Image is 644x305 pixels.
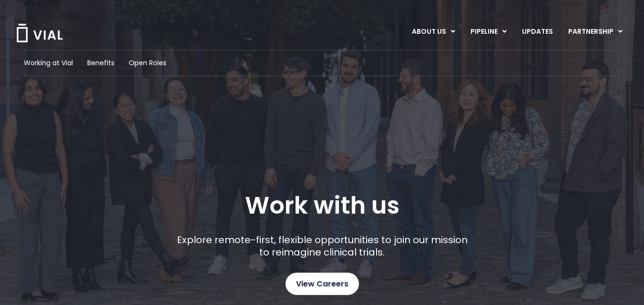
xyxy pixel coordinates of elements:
a: Open Roles [129,58,166,68]
img: Vial Logo [16,24,63,42]
a: Working at Vial [24,58,73,68]
a: Benefits [87,58,114,68]
p: Explore remote-first, flexible opportunities to join our mission to reimagine clinical trials. [173,234,471,258]
h1: Work with us [245,192,399,219]
span: View Careers [296,278,348,290]
a: PARTNERSHIPMenu Toggle [561,24,630,40]
a: UPDATES [514,24,560,40]
a: View Careers [286,273,359,295]
a: PIPELINEMenu Toggle [463,24,514,40]
a: ABOUT USMenu Toggle [404,24,462,40]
